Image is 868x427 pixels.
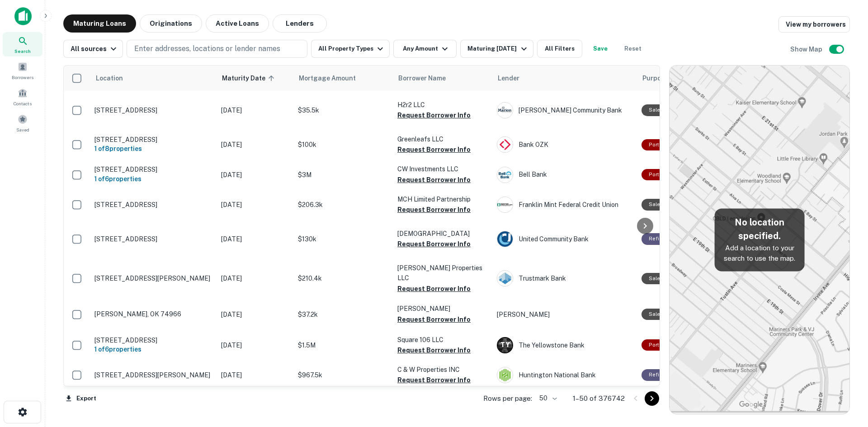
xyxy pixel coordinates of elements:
button: Maturing Loans [63,14,136,33]
button: Enter addresses, locations or lender names [127,40,307,58]
div: [PERSON_NAME] Community Bank [497,102,632,118]
p: $3M [298,170,388,180]
p: [PERSON_NAME] [397,304,488,314]
span: Borrower Name [398,73,446,84]
p: H2r2 LLC [397,100,488,110]
p: $37.2k [298,310,388,319]
p: $1.5M [298,340,388,350]
p: $35.5k [298,105,388,115]
th: Borrower Name [393,66,492,91]
button: Request Borrower Info [397,314,471,325]
div: Franklin Mint Federal Credit Union [497,197,632,213]
div: This is a portfolio loan with 8 properties [642,139,678,150]
span: Mortgage Amount [299,73,368,84]
a: Borrowers [3,58,42,83]
p: [DATE] [221,273,289,283]
div: Huntington National Bank [497,367,632,383]
p: [STREET_ADDRESS][PERSON_NAME] [94,274,212,282]
span: Borrowers [12,74,33,81]
h5: No location specified. [722,216,797,243]
p: $206.3k [298,200,388,210]
p: Square 106 LLC [397,335,488,345]
p: [PERSON_NAME] [497,310,632,319]
img: map-placeholder.webp [670,66,849,414]
button: Go to next page [645,391,659,406]
img: picture [497,231,513,247]
p: C & W Properties INC [397,365,488,375]
p: Enter addresses, locations or lender names [134,43,280,54]
h6: Show Map [790,44,824,54]
img: picture [497,367,513,383]
h6: 1 of 6 properties [94,344,212,354]
button: Request Borrower Info [397,239,471,249]
button: Active Loans [206,14,269,33]
a: Contacts [3,84,42,109]
th: Lender [492,66,637,91]
p: [DATE] [221,105,289,115]
button: Any Amount [393,40,457,58]
p: Add a location to your search to use the map. [722,243,797,264]
button: Maturing [DATE] [460,40,533,58]
span: Purpose [642,73,668,84]
p: [STREET_ADDRESS] [94,201,212,209]
p: [DATE] [221,140,289,150]
p: [STREET_ADDRESS] [94,336,212,344]
img: picture [497,197,513,212]
p: T Y [500,340,509,350]
div: Chat Widget [823,355,868,398]
div: The Yellowstone Bank [497,337,632,353]
img: capitalize-icon.png [14,7,32,25]
p: 1–50 of 376742 [573,393,625,404]
button: All sources [63,40,123,58]
div: Sale [642,104,667,116]
button: Request Borrower Info [397,174,471,185]
p: [DATE] [221,370,289,380]
p: $100k [298,140,388,150]
p: [DATE] [221,200,289,210]
p: $967.5k [298,370,388,380]
div: Bell Bank [497,167,632,183]
a: Search [3,32,42,56]
div: Trustmark Bank [497,270,632,286]
p: [PERSON_NAME], OK 74966 [94,310,212,318]
th: Maturity Date [217,66,293,91]
button: Export [63,392,99,405]
span: Search [14,47,31,55]
button: Request Borrower Info [397,375,471,385]
img: picture [497,167,513,183]
span: Saved [16,126,29,133]
div: This is a portfolio loan with 6 properties [642,169,678,180]
p: [STREET_ADDRESS] [94,165,212,174]
h6: 1 of 8 properties [94,144,212,154]
p: [STREET_ADDRESS][PERSON_NAME] [94,371,212,379]
p: Greenleafs LLC [397,134,488,144]
button: All Property Types [311,40,390,58]
button: Request Borrower Info [397,110,471,121]
p: [STREET_ADDRESS] [94,136,212,144]
p: [DATE] [221,310,289,319]
span: Lender [498,73,519,84]
p: $130k [298,234,388,244]
span: Contacts [14,100,32,107]
button: Request Borrower Info [397,204,471,215]
div: Bank OZK [497,136,632,153]
div: 50 [536,392,558,405]
p: MCH Limited Partnership [397,194,488,204]
div: Maturing [DATE] [467,43,529,54]
button: Save your search to get updates of matches that match your search criteria. [586,40,615,58]
div: Sale [642,309,667,320]
a: Saved [3,111,42,135]
th: Mortgage Amount [293,66,393,91]
img: picture [497,103,513,118]
p: [DATE] [221,340,289,350]
p: [STREET_ADDRESS] [94,235,212,243]
button: Originations [140,14,202,33]
div: This is a portfolio loan with 6 properties [642,339,678,351]
p: [DEMOGRAPHIC_DATA] [397,229,488,239]
img: picture [497,271,513,286]
p: $210.4k [298,273,388,283]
